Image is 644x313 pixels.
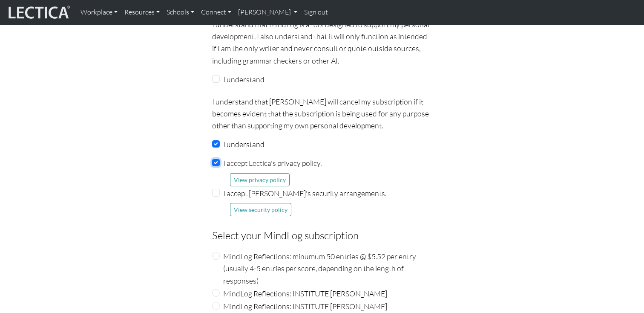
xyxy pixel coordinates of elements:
[223,250,432,286] label: MindLog Reflections: minumum 50 entries @ $5.52 per entry (usually 4-5 entries per score, dependi...
[121,3,163,21] a: Resources
[212,227,432,243] legend: Select your MindLog subscription
[223,73,264,85] label: I understand
[212,96,432,131] p: I understand that [PERSON_NAME] will cancel my subscription if it becomes evident that the subscr...
[230,173,290,186] button: View privacy policy
[223,187,386,199] label: I accept [PERSON_NAME]'s security arrangements.
[198,3,235,21] a: Connect
[223,300,387,312] label: MindLog Reflections: INSTITUTE [PERSON_NAME]
[230,203,291,216] button: View security policy
[235,3,301,21] a: [PERSON_NAME]
[212,18,432,67] p: I understand that MindLog is a tool designed to support my personal development. I also understan...
[6,4,70,20] img: lecticalive
[163,3,198,21] a: Schools
[223,138,264,150] label: I understand
[77,3,121,21] a: Workplace
[223,157,322,169] label: I accept Lectica's privacy policy.
[223,287,387,299] label: MindLog Reflections: INSTITUTE [PERSON_NAME]
[301,3,331,21] a: Sign out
